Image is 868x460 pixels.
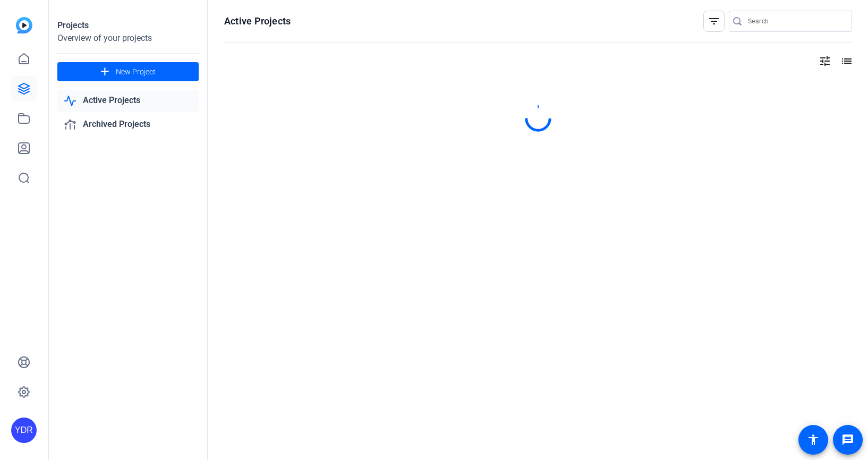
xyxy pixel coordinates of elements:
[807,433,820,446] mat-icon: accessibility
[57,62,199,81] button: New Project
[57,32,199,45] div: Overview of your projects
[11,418,37,443] div: YDR
[57,114,199,135] a: Archived Projects
[748,15,844,28] input: Search
[98,65,112,79] mat-icon: add
[819,55,831,67] mat-icon: tune
[57,19,199,32] div: Projects
[116,66,156,78] span: New Project
[708,15,720,28] mat-icon: filter_list
[57,90,199,112] a: Active Projects
[841,433,854,446] mat-icon: message
[16,17,32,33] img: blue-gradient.svg
[224,15,291,28] h1: Active Projects
[839,55,852,67] mat-icon: list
